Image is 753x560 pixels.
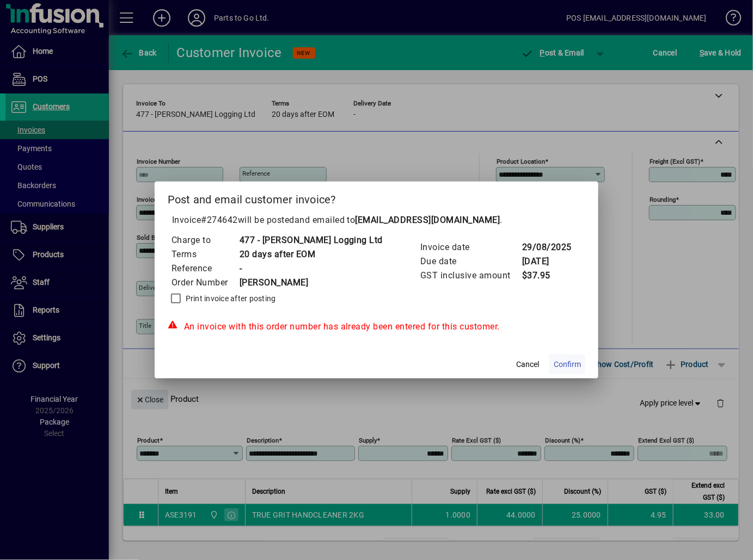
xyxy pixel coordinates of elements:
button: Cancel [510,354,545,374]
label: Print invoice after posting [183,293,276,304]
span: and emailed to [295,215,500,225]
td: 29/08/2025 [522,240,572,254]
td: Invoice date [420,240,522,254]
td: 20 days after EOM [239,247,383,262]
td: Order Number [171,276,239,290]
span: #274642 [201,215,238,225]
td: [DATE] [522,254,572,269]
b: [EMAIL_ADDRESS][DOMAIN_NAME] [356,215,500,225]
td: - [239,262,383,276]
td: [PERSON_NAME] [239,276,383,290]
td: 477 - [PERSON_NAME] Logging Ltd [239,233,383,247]
p: Invoice will be posted . [168,214,586,227]
span: Confirm [554,359,581,370]
button: Confirm [549,354,585,374]
div: An invoice with this order number has already been entered for this customer. [168,320,586,333]
td: Reference [171,262,239,276]
td: Terms [171,247,239,262]
span: Cancel [516,359,539,370]
td: GST inclusive amount [420,269,522,283]
td: Charge to [171,233,239,247]
td: Due date [420,254,522,269]
td: $37.95 [522,269,572,283]
h2: Post and email customer invoice? [155,182,599,213]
